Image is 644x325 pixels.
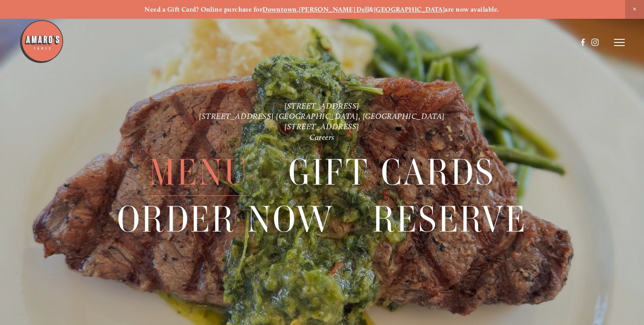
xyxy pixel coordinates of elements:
strong: , [297,5,299,13]
a: Menu [149,149,250,195]
a: Careers [309,132,335,142]
a: Order Now [117,196,334,242]
strong: Need a Gift Card? Online purchase for [144,5,263,13]
a: Reserve [373,196,526,242]
a: [STREET_ADDRESS] [GEOGRAPHIC_DATA], [GEOGRAPHIC_DATA] [199,111,445,121]
a: [GEOGRAPHIC_DATA] [374,5,445,13]
a: [PERSON_NAME] Dell [299,5,369,13]
img: Amaro's Table [19,19,64,64]
span: Gift Cards [288,149,496,196]
span: Order Now [117,196,334,243]
a: [STREET_ADDRESS] [284,122,360,131]
a: Downtown [263,5,297,13]
span: Reserve [373,196,526,243]
strong: & [369,5,373,13]
a: [STREET_ADDRESS] [284,101,360,110]
a: Gift Cards [288,149,496,195]
strong: are now available. [445,5,499,13]
span: Menu [149,149,250,196]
